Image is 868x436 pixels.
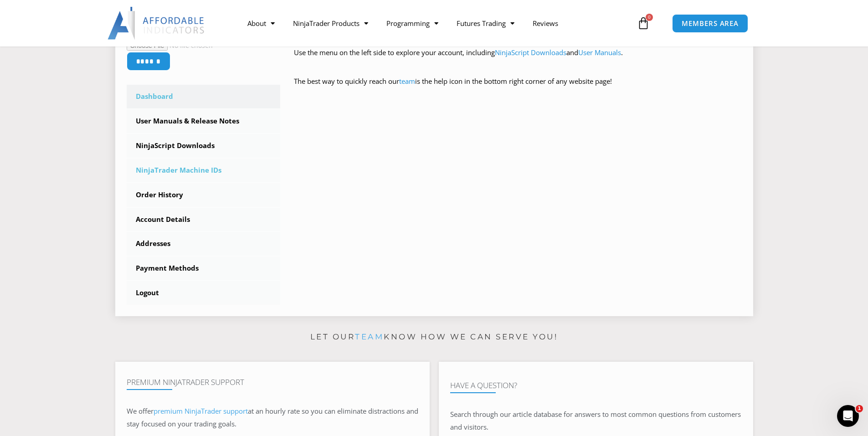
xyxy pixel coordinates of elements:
[294,75,742,101] p: The best way to quickly reach our is the help icon in the bottom right corner of any website page!
[108,7,205,40] img: LogoAI | Affordable Indicators – NinjaTrader
[578,48,621,57] a: User Manuals
[623,10,663,36] a: 0
[524,13,567,34] a: Reviews
[127,256,281,280] a: Payment Methods
[238,13,635,34] nav: Menu
[127,208,281,231] a: Account Details
[284,13,377,34] a: NinjaTrader Products
[127,378,418,387] h4: Premium NinjaTrader Support
[115,330,753,344] p: Let our know how we can serve you!
[377,13,447,34] a: Programming
[672,14,748,33] a: MEMBERS AREA
[294,46,742,72] p: Use the menu on the left side to explore your account, including and .
[127,134,281,158] a: NinjaScript Downloads
[682,20,739,27] span: MEMBERS AREA
[447,13,524,34] a: Futures Trading
[837,405,859,427] iframe: Intercom live chat
[238,13,284,34] a: About
[127,232,281,256] a: Addresses
[154,406,248,415] a: premium NinjaTrader support
[646,14,653,21] span: 0
[450,408,742,434] p: Search through our article database for answers to most common questions from customers and visit...
[495,48,566,57] a: NinjaScript Downloads
[355,332,384,341] a: team
[450,381,742,390] h4: Have A Question?
[127,406,418,428] span: at an hourly rate so you can eliminate distractions and stay focused on your trading goals.
[127,85,281,305] nav: Account pages
[127,281,281,305] a: Logout
[127,85,281,108] a: Dashboard
[856,405,863,412] span: 1
[399,77,415,86] a: team
[127,183,281,207] a: Order History
[127,159,281,182] a: NinjaTrader Machine IDs
[127,406,154,415] span: We offer
[127,109,281,133] a: User Manuals & Release Notes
